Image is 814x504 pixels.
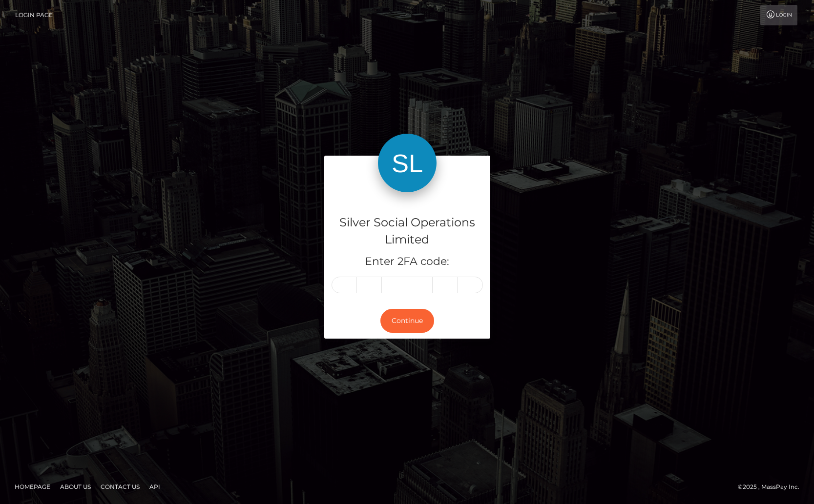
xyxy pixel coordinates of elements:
[380,309,434,333] button: Continue
[11,479,54,494] a: Homepage
[332,214,483,248] h4: Silver Social Operations Limited
[738,482,807,492] div: © 2025 , MassPay Inc.
[332,254,483,269] h5: Enter 2FA code:
[97,479,144,494] a: Contact Us
[15,5,53,25] a: Login Page
[760,5,797,25] a: Login
[146,479,164,494] a: API
[378,134,437,192] img: Silver Social Operations Limited
[56,479,95,494] a: About Us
